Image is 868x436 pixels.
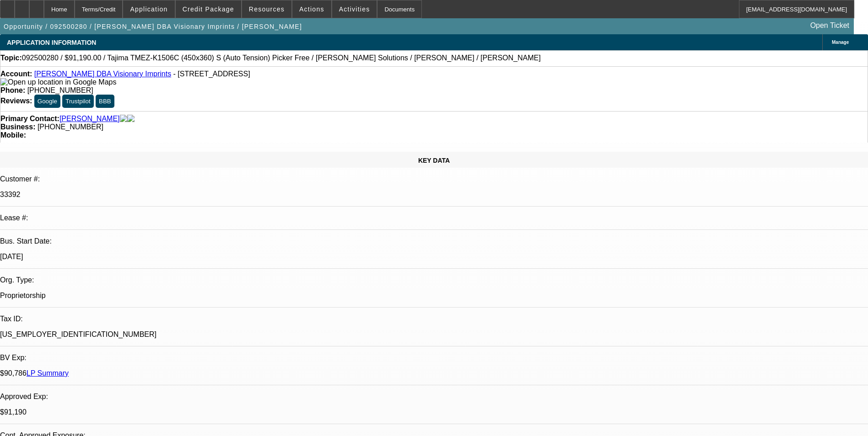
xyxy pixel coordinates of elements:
button: Google [34,95,60,108]
strong: Account: [0,70,32,78]
button: BBB [96,95,114,108]
button: Resources [242,0,291,18]
span: Credit Package [183,5,234,13]
strong: Business: [0,123,35,131]
strong: Topic: [0,54,22,62]
img: Open up location in Google Maps [0,78,116,86]
a: LP Summary [27,369,69,377]
strong: Reviews: [0,97,32,105]
span: Actions [299,5,324,13]
a: Open Ticket [807,18,853,33]
span: KEY DATA [418,157,450,164]
span: Manage [832,40,849,45]
button: Trustpilot [62,95,93,108]
button: Credit Package [176,0,241,18]
span: Application [130,5,167,13]
button: Actions [292,0,331,18]
img: facebook-icon.png [120,115,127,123]
span: Resources [249,5,285,13]
strong: Mobile: [0,131,26,139]
button: Application [123,0,174,18]
strong: Phone: [0,86,25,94]
span: Activities [339,5,370,13]
span: 092500280 / $91,190.00 / Tajima TMEZ-K1506C (450x360) S (Auto Tension) Picker Free / [PERSON_NAME... [22,54,541,62]
span: Opportunity / 092500280 / [PERSON_NAME] DBA Visionary Imprints / [PERSON_NAME] [4,23,302,30]
span: [PHONE_NUMBER] [27,86,93,94]
span: - [STREET_ADDRESS] [173,70,250,78]
img: linkedin-icon.png [127,115,135,123]
strong: Primary Contact: [0,115,59,123]
a: [PERSON_NAME] [59,115,120,123]
span: APPLICATION INFORMATION [7,39,96,46]
a: View Google Maps [0,78,116,86]
button: Activities [332,0,377,18]
span: [PHONE_NUMBER] [38,123,103,131]
a: [PERSON_NAME] DBA Visionary Imprints [34,70,171,78]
